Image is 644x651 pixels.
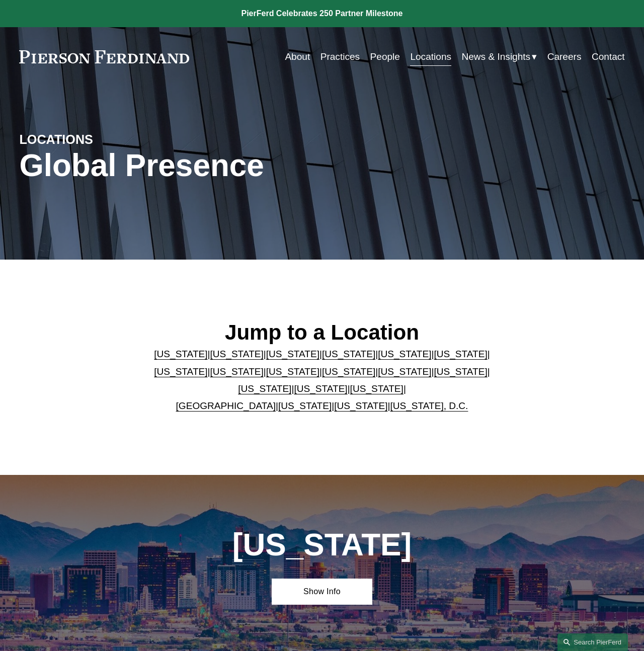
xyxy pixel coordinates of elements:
[210,366,264,377] a: [US_STATE]
[278,400,332,411] a: [US_STATE]
[461,48,530,65] span: News & Insights
[592,47,625,66] a: Contact
[434,349,487,359] a: [US_STATE]
[410,47,451,66] a: Locations
[176,400,276,411] a: [GEOGRAPHIC_DATA]
[320,47,360,66] a: Practices
[210,349,264,359] a: [US_STATE]
[154,349,207,359] a: [US_STATE]
[461,47,537,66] a: folder dropdown
[19,147,423,183] h1: Global Presence
[145,319,499,345] h2: Jump to a Location
[272,579,373,605] a: Show Info
[145,346,499,415] p: | | | | | | | | | | | | | | | | | |
[434,366,487,377] a: [US_STATE]
[285,47,310,66] a: About
[350,383,404,394] a: [US_STATE]
[334,400,387,411] a: [US_STATE]
[378,366,431,377] a: [US_STATE]
[266,349,319,359] a: [US_STATE]
[266,366,319,377] a: [US_STATE]
[196,527,448,562] h1: [US_STATE]
[547,47,582,66] a: Careers
[370,47,400,66] a: People
[322,349,375,359] a: [US_STATE]
[238,383,291,394] a: [US_STATE]
[390,400,468,411] a: [US_STATE], D.C.
[154,366,207,377] a: [US_STATE]
[378,349,431,359] a: [US_STATE]
[19,131,171,147] h4: LOCATIONS
[557,633,628,651] a: Search this site
[294,383,347,394] a: [US_STATE]
[322,366,375,377] a: [US_STATE]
